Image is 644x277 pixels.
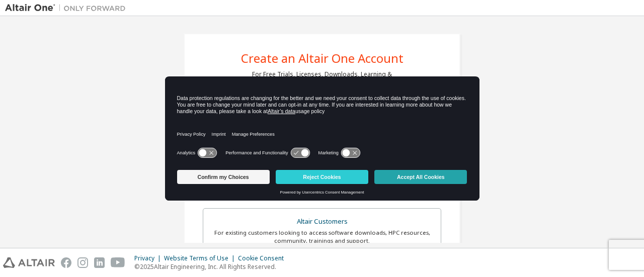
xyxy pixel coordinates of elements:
[5,3,131,13] img: Altair One
[3,257,55,268] img: altair_logo.svg
[77,257,88,268] img: instagram.svg
[209,229,435,245] div: For existing customers looking to access software downloads, HPC resources, community, trainings ...
[164,254,238,262] div: Website Terms of Use
[61,257,71,268] img: facebook.svg
[252,70,392,86] div: For Free Trials, Licenses, Downloads, Learning & Documentation and so much more.
[241,52,404,64] div: Create an Altair One Account
[111,257,125,268] img: youtube.svg
[209,215,435,229] div: Altair Customers
[134,262,290,271] p: © 2025 Altair Engineering, Inc. All Rights Reserved.
[134,254,164,262] div: Privacy
[94,257,105,268] img: linkedin.svg
[238,254,290,262] div: Cookie Consent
